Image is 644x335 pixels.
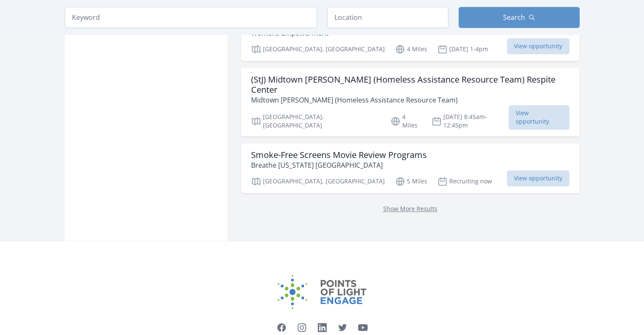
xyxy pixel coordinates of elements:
p: [GEOGRAPHIC_DATA], [GEOGRAPHIC_DATA] [251,44,385,54]
h3: (StJ) Midtown [PERSON_NAME] (Homeless Assistance Resource Team) Respite Center [251,75,569,95]
h3: Smoke-Free Screens Movie Review Programs [251,150,427,160]
a: Smoke-Free Screens Movie Review Programs Breathe [US_STATE] [GEOGRAPHIC_DATA] [GEOGRAPHIC_DATA], ... [241,143,580,193]
p: [GEOGRAPHIC_DATA], [GEOGRAPHIC_DATA] [251,113,380,130]
p: [GEOGRAPHIC_DATA], [GEOGRAPHIC_DATA] [251,176,385,186]
p: Midtown [PERSON_NAME] (Homeless Assistance Resource Team) [251,95,569,105]
p: [DATE] 1-4pm [437,44,488,54]
input: Keyword [65,7,317,28]
a: Show More Results [383,205,437,213]
a: (StJ) Midtown [PERSON_NAME] (Homeless Assistance Resource Team) Respite Center Midtown [PERSON_NA... [241,68,580,136]
span: Search [503,12,525,22]
span: View opportunity [509,105,569,130]
input: Location [327,7,448,28]
p: 4 Miles [395,44,427,54]
p: Recruiting now [437,176,492,186]
button: Search [459,7,580,28]
span: View opportunity [507,38,569,54]
a: Afternoon Receptionist Womens Empowerment [GEOGRAPHIC_DATA], [GEOGRAPHIC_DATA] 4 Miles [DATE] 1-4... [241,11,580,61]
span: View opportunity [507,170,569,186]
p: [DATE] 8:45am-12:45pm [431,113,509,130]
p: 4 Miles [390,113,421,130]
p: 5 Miles [395,176,427,186]
img: Points of Light Engage [278,275,367,309]
p: Breathe [US_STATE] [GEOGRAPHIC_DATA] [251,160,427,170]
